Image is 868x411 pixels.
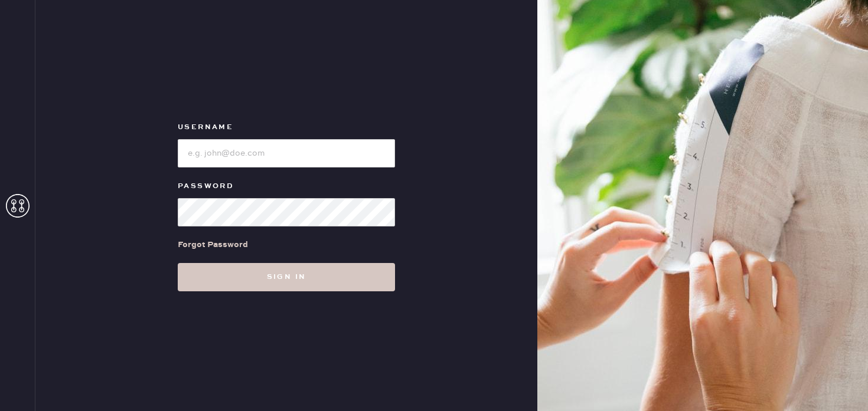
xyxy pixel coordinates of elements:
div: Forgot Password [178,238,248,251]
button: Sign in [178,263,395,291]
a: Forgot Password [178,226,248,263]
input: e.g. john@doe.com [178,139,395,167]
label: Password [178,179,395,193]
label: Username [178,120,395,134]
